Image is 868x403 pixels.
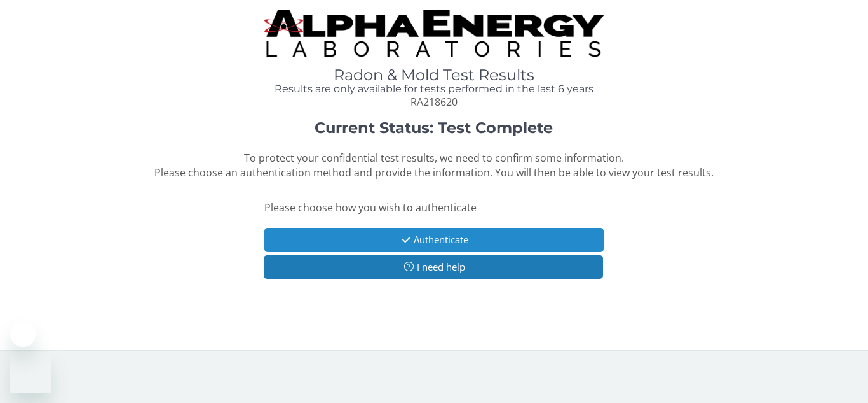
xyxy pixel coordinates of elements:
iframe: Close message [10,322,36,347]
h1: Radon & Mold Test Results [264,67,604,83]
span: RA218620 [410,95,458,109]
h4: Results are only available for tests performed in the last 6 years [264,83,604,95]
button: I need help [264,255,603,279]
button: Authenticate [264,228,604,251]
span: Please choose how you wish to authenticate [264,201,477,215]
img: TightCrop.jpg [264,10,604,57]
strong: Current Status: Test Complete [315,118,553,137]
span: To protect your confidential test results, we need to confirm some information. Please choose an ... [154,151,714,180]
iframe: Button to launch messaging window [10,352,51,393]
